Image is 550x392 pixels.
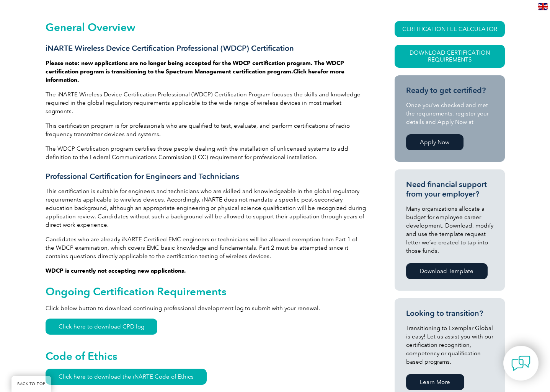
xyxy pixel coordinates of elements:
a: Download Template [406,263,488,279]
strong: WDCP is currently not accepting new applications. [46,267,186,274]
h2: General Overview [46,21,367,33]
p: The WDCP Certification program certifies those people dealing with the installation of unlicensed... [46,145,367,161]
a: CERTIFICATION FEE CALCULATOR [395,21,505,37]
p: Once you’ve checked and met the requirements, register your details and Apply Now at [406,101,493,126]
h3: Professional Certification for Engineers and Technicians [46,172,367,181]
a: BACK TO TOP [11,376,51,392]
p: Click below button to download continuing professional development log to submit with your renewal. [46,304,367,312]
a: Learn More [406,374,464,390]
a: Click here to download the iNARTE Code of Ethics [46,369,207,385]
p: Transitioning to Exemplar Global is easy! Let us assist you with our certification recognition, c... [406,324,493,366]
a: Download Certification Requirements [395,45,505,68]
p: The iNARTE Wireless Device Certification Professional (WDCP) Certification Program focuses the sk... [46,90,367,115]
img: en [538,3,548,10]
h3: Need financial support from your employer? [406,180,493,199]
p: Candidates who are already iNARTE Certified EMC engineers or technicians will be allowed exemptio... [46,235,367,260]
a: Click here to download CPD log [46,319,157,335]
h3: Ready to get certified? [406,86,493,95]
p: This certification program is for professionals who are qualified to test, evaluate, and perform ... [46,122,367,138]
strong: Please note: new applications are no longer being accepted for the WDCP certification program. Th... [46,60,344,83]
p: Many organizations allocate a budget for employee career development. Download, modify and use th... [406,205,493,255]
img: contact-chat.png [511,354,530,373]
h3: iNARTE Wireless Device Certification Professional (WDCP) Certification [46,44,367,53]
a: Click here [293,68,321,75]
h3: Looking to transition? [406,309,493,318]
p: This certification is suitable for engineers and technicians who are skilled and knowledgeable in... [46,187,367,229]
a: Apply Now [406,134,464,150]
h2: Code of Ethics [46,350,367,362]
h2: Ongoing Certification Requirements [46,285,367,298]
